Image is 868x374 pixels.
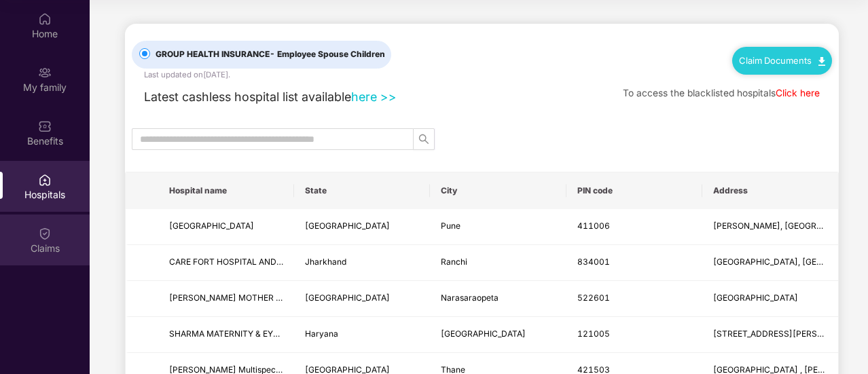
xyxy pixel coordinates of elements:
[713,329,860,339] span: [STREET_ADDRESS][PERSON_NAME]
[169,293,363,303] span: [PERSON_NAME] MOTHER AND CHILD HOSPITAL
[169,257,378,267] span: CARE FORT HOSPITAL AND RESEARCH FOUNDATION
[38,119,52,133] img: svg+xml;base64,PHN2ZyBpZD0iQmVuZWZpdHMiIHhtbG5zPSJodHRwOi8vd3d3LnczLm9yZy8yMDAwL3N2ZyIgd2lkdGg9Ij...
[158,281,294,317] td: SRI SRINIVASA MOTHER AND CHILD HOSPITAL
[305,221,390,231] span: [GEOGRAPHIC_DATA]
[294,281,430,317] td: Andhra Pradesh
[294,317,430,353] td: Haryana
[713,293,798,303] span: [GEOGRAPHIC_DATA]
[158,172,294,209] th: Hospital name
[430,245,566,281] td: Ranchi
[158,317,294,353] td: SHARMA MATERNITY & EYE CENTRE
[702,209,838,245] td: Siddharth Mension, Pune Nagar Road, Opp Agakhan Palace
[144,90,351,104] span: Latest cashless hospital list available
[150,48,391,61] span: GROUP HEALTH INSURANCE
[776,88,820,98] a: Click here
[294,172,430,209] th: State
[430,209,566,245] td: Pune
[413,128,435,150] button: search
[702,281,838,317] td: Palnadu Road, Beside Municiple Library
[169,329,312,339] span: SHARMA MATERNITY & EYE CENTRE
[351,90,397,104] a: here >>
[713,185,827,196] span: Address
[441,221,460,231] span: Pune
[566,172,702,209] th: PIN code
[158,245,294,281] td: CARE FORT HOSPITAL AND RESEARCH FOUNDATION
[38,12,52,26] img: svg+xml;base64,PHN2ZyBpZD0iSG9tZSIgeG1sbnM9Imh0dHA6Ly93d3cudzMub3JnLzIwMDAvc3ZnIiB3aWR0aD0iMjAiIG...
[38,66,52,79] img: svg+xml;base64,PHN2ZyB3aWR0aD0iMjAiIGhlaWdodD0iMjAiIHZpZXdCb3g9IjAgMCAyMCAyMCIgZmlsbD0ibm9uZSIgeG...
[294,209,430,245] td: Maharashtra
[441,257,467,267] span: Ranchi
[270,49,385,59] span: - Employee Spouse Children
[430,172,566,209] th: City
[305,329,338,339] span: Haryana
[577,221,610,231] span: 411006
[577,329,610,339] span: 121005
[169,221,254,231] span: [GEOGRAPHIC_DATA]
[702,172,838,209] th: Address
[702,245,838,281] td: KONKA RD, LOWER BAZAR
[305,293,390,303] span: [GEOGRAPHIC_DATA]
[38,227,52,240] img: svg+xml;base64,PHN2ZyBpZD0iQ2xhaW0iIHhtbG5zPSJodHRwOi8vd3d3LnczLm9yZy8yMDAwL3N2ZyIgd2lkdGg9IjIwIi...
[158,209,294,245] td: SHREE HOSPITAL
[739,55,825,66] a: Claim Documents
[430,281,566,317] td: Narasaraopeta
[38,173,52,187] img: svg+xml;base64,PHN2ZyBpZD0iSG9zcGl0YWxzIiB4bWxucz0iaHR0cDovL3d3dy53My5vcmcvMjAwMC9zdmciIHdpZHRoPS...
[414,134,434,145] span: search
[441,293,499,303] span: Narasaraopeta
[818,57,825,66] img: svg+xml;base64,PHN2ZyB4bWxucz0iaHR0cDovL3d3dy53My5vcmcvMjAwMC9zdmciIHdpZHRoPSIxMC40IiBoZWlnaHQ9Ij...
[577,293,610,303] span: 522601
[169,185,283,196] span: Hospital name
[144,69,230,81] div: Last updated on [DATE] .
[430,317,566,353] td: Faridabad
[305,257,346,267] span: Jharkhand
[577,257,610,267] span: 834001
[623,88,776,98] span: To access the blacklisted hospitals
[441,329,526,339] span: [GEOGRAPHIC_DATA]
[294,245,430,281] td: Jharkhand
[702,317,838,353] td: House No 94 , New Indusrial Town, Deep Chand Bhartia Marg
